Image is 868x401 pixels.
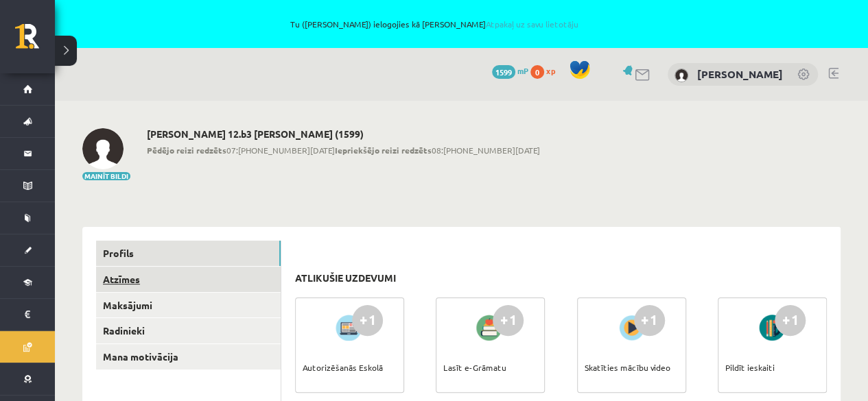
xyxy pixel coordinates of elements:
[96,293,281,318] a: Maksājumi
[486,19,578,29] a: Atpakaļ uz savu lietotāju
[147,128,540,140] h2: [PERSON_NAME] 12.b3 [PERSON_NAME] (1599)
[443,343,506,391] div: Lasīt e-Grāmatu
[82,172,130,180] button: Mainīt bildi
[352,305,383,336] div: +1
[335,145,432,156] b: Iepriekšējo reizi redzēts
[82,128,124,169] img: Valentīns Sergejevs
[492,65,528,76] a: 1599 mP
[147,145,226,156] b: Pēdējo reizi redzēts
[295,297,404,393] a: +1 Autorizēšanās Eskolā
[96,318,281,343] a: Radinieki
[96,267,281,292] a: Atzīmes
[303,343,383,391] div: Autorizēšanās Eskolā
[493,305,524,336] div: +1
[492,65,515,79] span: 1599
[697,67,783,81] a: [PERSON_NAME]
[530,65,562,76] a: 0 xp
[147,144,540,156] span: 07:[PHONE_NUMBER][DATE] 08:[PHONE_NUMBER][DATE]
[15,24,55,58] a: Rīgas 1. Tālmācības vidusskola
[725,343,775,391] div: Pildīt ieskaiti
[775,305,806,336] div: +1
[96,241,281,266] a: Profils
[675,69,688,82] img: Valentīns Sergejevs
[530,65,544,79] span: 0
[634,305,665,336] div: +1
[585,343,670,391] div: Skatīties mācību video
[87,20,782,28] span: Tu ([PERSON_NAME]) ielogojies kā [PERSON_NAME]
[295,272,396,284] h3: Atlikušie uzdevumi
[96,344,281,369] a: Mana motivācija
[546,65,555,76] span: xp
[517,65,528,76] span: mP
